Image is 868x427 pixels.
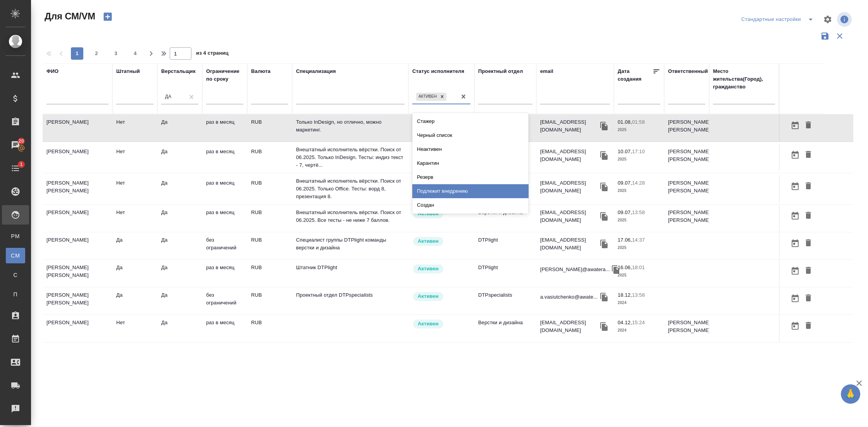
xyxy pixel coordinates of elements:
[802,179,815,194] button: Удалить
[598,150,610,161] button: Скопировать
[6,287,25,302] a: П
[802,264,815,278] button: Удалить
[632,209,645,215] p: 13:58
[247,260,292,287] td: RUB
[43,287,112,315] td: [PERSON_NAME] [PERSON_NAME]
[112,232,157,259] td: Да
[632,264,645,270] p: 18:01
[202,175,247,202] td: раз в месяц
[618,156,660,163] p: 2025
[112,260,157,287] td: Да
[664,315,709,342] td: [PERSON_NAME] [PERSON_NAME]
[540,179,598,195] p: [EMAIL_ADDRESS][DOMAIN_NAME]
[157,205,202,232] td: Да
[43,10,95,22] span: Для СМ/VM
[112,205,157,232] td: Нет
[202,144,247,171] td: раз в месяц
[618,119,632,125] p: 01.08,
[789,291,802,306] button: Открыть календарь загрузки
[598,291,610,303] button: Скопировать
[157,144,202,171] td: Да
[668,67,708,75] div: Ответственный
[618,187,660,195] p: 2025
[247,232,292,259] td: RUB
[202,205,247,232] td: раз в месяц
[789,179,802,194] button: Открыть календарь загрузки
[632,237,645,243] p: 14:37
[632,320,645,325] p: 15:24
[6,228,25,244] a: PM
[844,386,857,402] span: 🙏
[412,291,470,302] div: Рядовой исполнитель: назначай с учетом рейтинга
[296,236,405,252] p: Специалист группы DTPlight команды верстки и дизайна
[618,209,632,215] p: 09.07,
[412,264,470,274] div: Рядовой исполнитель: назначай с учетом рейтинга
[251,67,270,75] div: Валюта
[598,321,610,332] button: Скопировать
[789,319,802,333] button: Открыть календарь загрузки
[598,211,610,222] button: Скопировать
[610,264,622,275] button: Скопировать
[296,264,405,271] p: Штатник DTPlight
[43,205,112,232] td: [PERSON_NAME]
[247,114,292,142] td: RUB
[713,67,775,91] div: Место жительства(Город), гражданство
[802,209,815,223] button: Удалить
[165,93,171,100] div: Да
[2,159,29,178] a: 1
[43,315,112,342] td: [PERSON_NAME]
[478,67,523,75] div: Проектный отдел
[540,118,598,134] p: [EMAIL_ADDRESS][DOMAIN_NAME]
[618,180,632,186] p: 09.07,
[540,319,598,334] p: [EMAIL_ADDRESS][DOMAIN_NAME]
[618,271,660,279] p: 2025
[540,293,598,301] p: a.vasiutchenko@awate...
[802,236,815,251] button: Удалить
[789,148,802,162] button: Открыть календарь загрузки
[206,67,243,83] div: Ограничение по сроку
[296,177,405,201] p: Внештатный исполнитель вёрстки. Поиск от 06.2025. Только Office. Тесты: ворд 8, презентация 8.
[664,114,709,142] td: [PERSON_NAME] [PERSON_NAME]
[832,29,847,43] button: Сбросить фильтры
[157,114,202,142] td: Да
[110,47,122,60] button: 3
[418,210,439,218] p: Активен
[474,232,536,259] td: DTPlight
[110,50,122,57] span: 3
[802,319,815,333] button: Удалить
[157,287,202,315] td: Да
[540,209,598,224] p: [EMAIL_ADDRESS][DOMAIN_NAME]
[540,236,598,252] p: [EMAIL_ADDRESS][DOMAIN_NAME]
[6,267,25,283] a: С
[802,118,815,133] button: Удалить
[6,248,25,263] a: CM
[296,146,405,169] p: Внештатный исполнитель вёрстки. Поиск от 06.2025. Только InDesign. Тесты: индиз текст - 7, чертё...
[116,67,140,75] div: Штатный
[664,175,709,202] td: [PERSON_NAME] [PERSON_NAME]
[418,320,439,328] p: Активен
[412,209,470,219] div: Рядовой исполнитель: назначай с учетом рейтинга
[664,144,709,171] td: [PERSON_NAME] [PERSON_NAME]
[789,118,802,133] button: Открыть календарь загрузки
[412,156,529,170] div: Карантин
[296,118,405,134] p: Только InDesign, но отлично, можно маркетинг.
[112,114,157,142] td: Нет
[632,180,645,186] p: 14:28
[202,260,247,287] td: раз в месяц
[418,292,439,300] p: Активен
[412,184,529,198] div: Подлежит внедрению
[598,181,610,193] button: Скопировать
[157,232,202,259] td: Да
[802,291,815,306] button: Удалить
[202,315,247,342] td: раз в месяц
[474,315,536,342] td: Верстки и дизайна
[247,175,292,202] td: RUB
[837,12,853,27] span: Посмотреть информацию
[10,290,21,298] span: П
[818,10,837,29] span: Настроить таблицу
[789,209,802,223] button: Открыть календарь загрузки
[247,144,292,171] td: RUB
[98,10,117,23] button: Создать
[474,205,536,232] td: Верстки и дизайна
[618,237,632,243] p: 17.06,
